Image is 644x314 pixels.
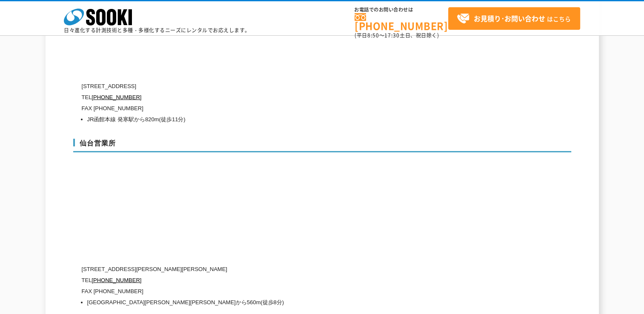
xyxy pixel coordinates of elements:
span: はこちら [457,12,571,25]
p: FAX [PHONE_NUMBER] [82,286,490,297]
p: [STREET_ADDRESS] [82,81,490,92]
span: 17:30 [384,31,400,39]
strong: お見積り･お問い合わせ [474,13,545,23]
a: [PHONE_NUMBER] [92,277,141,283]
span: (平日 ～ 土日、祝日除く) [355,31,439,39]
p: FAX [PHONE_NUMBER] [82,103,490,114]
li: JR函館本線 発寒駅から820m(徒歩11分) [87,114,490,125]
p: TEL [82,92,490,103]
span: お電話でのお問い合わせは [355,7,448,12]
p: [STREET_ADDRESS][PERSON_NAME][PERSON_NAME] [82,264,490,275]
p: 日々進化する計測技術と多種・多様化するニーズにレンタルでお応えします。 [64,28,250,33]
a: [PHONE_NUMBER] [355,13,448,31]
p: TEL [82,275,490,286]
li: [GEOGRAPHIC_DATA][PERSON_NAME][PERSON_NAME]から560m(徒歩8分) [87,297,490,308]
h3: 仙台営業所 [73,139,571,152]
a: お見積り･お問い合わせはこちら [448,7,580,30]
span: 8:50 [367,31,379,39]
a: [PHONE_NUMBER] [92,94,141,100]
